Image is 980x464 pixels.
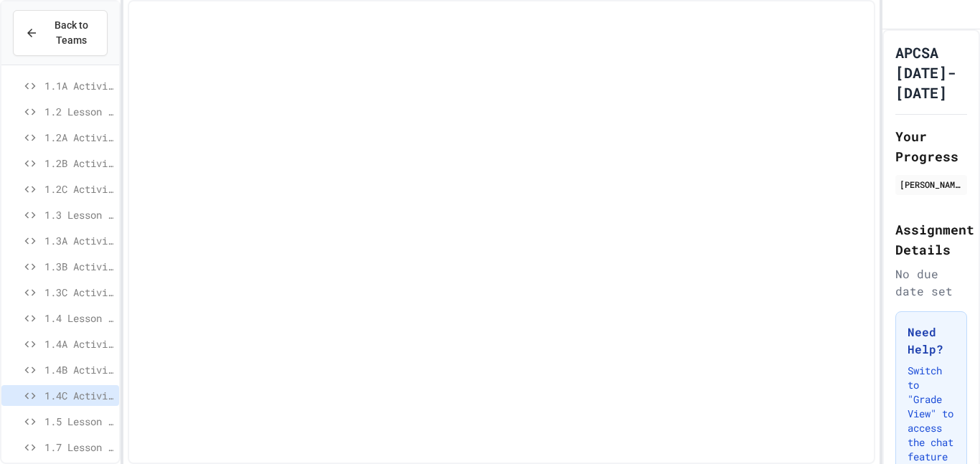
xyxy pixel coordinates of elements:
[44,78,113,93] span: 1.1A Activity
[895,126,967,166] h2: Your Progress
[44,156,113,171] span: 1.2B Activity B
[44,259,113,274] span: 1.3B Activity B
[44,362,113,377] span: 1.4B Activity B
[44,181,113,197] span: 1.2C Activity C
[44,285,113,300] span: 1.3C Activity C
[44,414,113,429] span: 1.5 Lesson - Modular Division
[895,219,967,260] h2: Assignment Details
[44,130,113,145] span: 1.2A Activity A
[13,10,108,56] button: Back to Teams
[44,336,113,351] span: 1.4A Activity A
[47,18,95,48] span: Back to Teams
[895,42,967,103] h1: APCSA [DATE]-[DATE]
[44,388,113,403] span: 1.4C Activity C
[895,265,967,300] div: No due date set
[44,311,113,326] span: 1.4 Lesson - Number Calculations
[44,207,113,222] span: 1.3 Lesson - Data Types
[900,178,963,191] div: [PERSON_NAME]
[44,440,113,455] span: 1.7 Lesson - API, Packages, and Classes
[44,104,113,119] span: 1.2 Lesson - User Input and Variables
[44,233,113,248] span: 1.3A Activity A
[908,323,955,358] h3: Need Help?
